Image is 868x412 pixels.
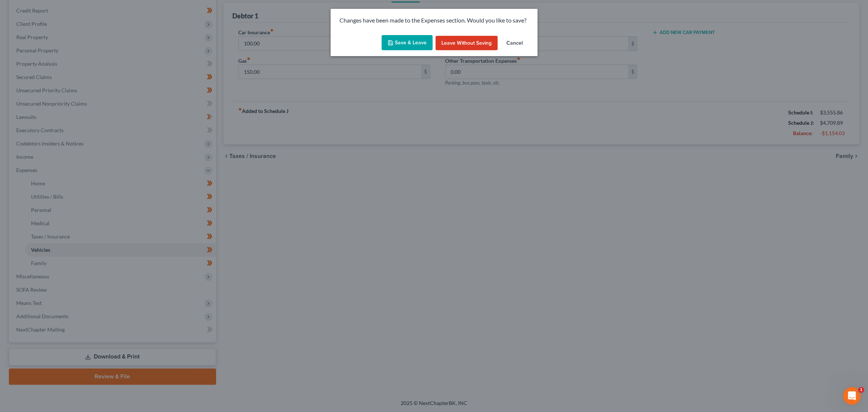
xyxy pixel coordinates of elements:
[843,387,861,405] iframe: Intercom live chat
[435,36,498,51] button: Leave without Saving
[858,387,864,393] span: 1
[382,35,433,51] button: Save & Leave
[339,16,529,25] p: Changes have been made to the Expenses section. Would you like to save?
[500,36,529,51] button: Cancel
